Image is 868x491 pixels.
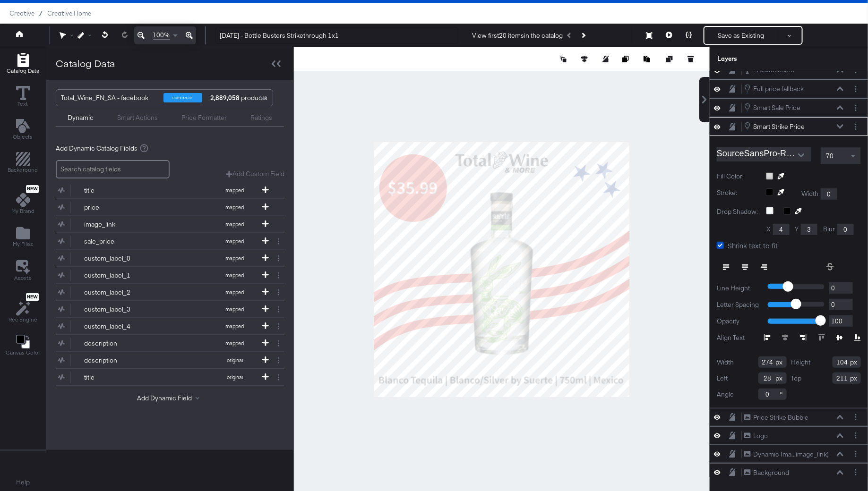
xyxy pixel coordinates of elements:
input: Search catalog fields [56,160,170,178]
button: Paste image [644,54,653,64]
div: Ratings [250,113,272,122]
button: titlemapped [56,182,273,199]
button: descriptionmapped [56,335,273,352]
svg: Copy image [622,56,629,62]
div: Price Formatter [181,113,227,122]
span: New [26,186,39,192]
label: Height [791,358,811,367]
button: Add Custom Field [226,169,284,178]
button: Next Product [576,27,590,44]
a: Help [17,478,30,487]
div: description [84,356,153,365]
div: titleoriginal [56,369,284,386]
label: Blur [823,225,835,234]
button: image_linkmapped [56,216,273,233]
div: custom_label_3 [84,305,153,314]
div: descriptionoriginal [56,352,284,369]
label: Line Height [717,284,761,293]
span: Objects [13,133,33,141]
div: image_link [84,220,153,229]
button: pricemapped [56,199,273,216]
div: price [84,203,153,212]
div: Smart Actions [117,113,158,122]
button: Full price fallback [744,84,804,94]
span: Rec Engine [9,316,37,323]
div: sale_price [84,237,153,246]
div: commerce [163,93,202,102]
span: mapped [209,238,261,245]
label: Width [801,189,818,198]
div: Background [753,468,789,477]
span: 100% [153,31,170,40]
button: Open [794,148,808,162]
button: titleoriginal [56,369,273,386]
span: New [26,294,39,300]
button: Price Strike Bubble [744,413,809,423]
button: Layer Options [851,467,861,477]
button: Add Rectangle [2,150,44,177]
button: Background [744,468,790,478]
div: custom_label_2 [84,288,153,297]
div: title [84,186,153,195]
span: My Files [13,240,33,248]
a: Creative Home [47,9,91,17]
span: mapped [209,221,261,228]
span: mapped [209,323,261,330]
div: image_linkmapped [56,216,284,233]
button: Add Rectangle [1,51,45,77]
button: NewRec Engine [3,291,43,326]
div: titlemapped [56,182,284,199]
span: mapped [209,255,261,262]
div: description [84,339,153,348]
div: Full price fallback [753,85,804,93]
label: Angle [717,390,734,399]
div: custom_label_2mapped [56,284,284,301]
div: custom_label_4mapped [56,318,284,335]
button: custom_label_4mapped [56,318,273,335]
button: NewMy Brand [6,183,40,218]
div: Dynamic [68,113,94,122]
div: title [84,373,153,382]
span: Shrink text to fit [728,241,778,250]
span: mapped [209,272,261,279]
button: Copy image [622,54,632,64]
button: Layer Options [851,84,861,94]
div: products [209,90,238,106]
button: Smart Sale Price [744,102,801,113]
button: Add Dynamic Field [137,394,203,403]
button: custom_label_0mapped [56,250,273,267]
button: Layer Options [851,412,861,422]
span: / [34,9,47,17]
span: Creative [9,9,34,17]
span: My Brand [11,207,34,215]
div: Total_Wine_FN_SA - facebook [61,90,156,106]
button: Assets [9,257,37,285]
button: Layer Options [851,103,861,113]
div: Catalog Data [56,57,115,70]
button: custom_label_3mapped [56,301,273,318]
label: Width [717,358,734,367]
div: View first 20 items in the catalog [473,31,563,40]
span: mapped [209,306,261,313]
div: Smart Sale Price [753,103,800,112]
button: Dynamic Ima...image_link) [744,449,829,459]
span: Canvas Color [6,349,40,356]
div: custom_label_0mapped [56,250,284,267]
button: Add Files [7,224,39,251]
label: Letter Spacing [717,300,761,309]
button: sale_pricemapped [56,233,273,250]
span: original [209,374,261,381]
label: Align Text [717,333,764,342]
button: Help [10,474,37,491]
button: Save as Existing [705,27,778,44]
button: Layer Options [851,431,861,440]
div: pricemapped [56,199,284,216]
svg: Paste image [644,56,650,62]
span: mapped [209,204,261,211]
label: Left [717,374,728,383]
button: Text [10,84,36,110]
span: Catalog Data [7,67,39,75]
div: sale_pricemapped [56,233,284,250]
label: Y [795,225,799,234]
